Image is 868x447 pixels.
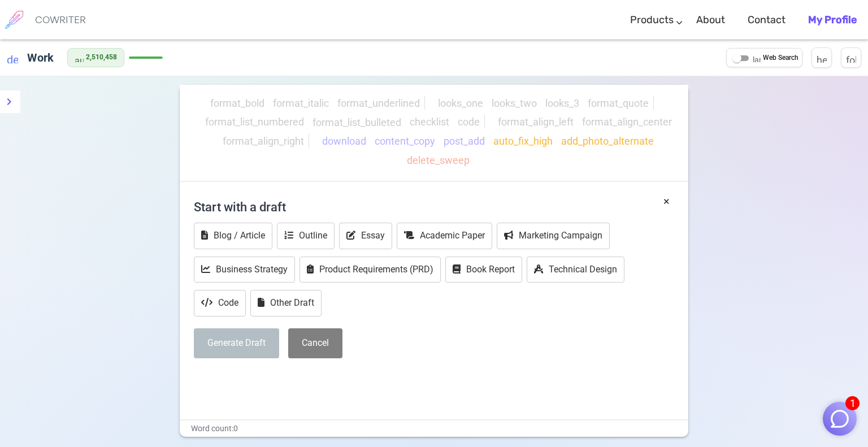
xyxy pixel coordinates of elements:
[748,3,785,37] a: Contact
[561,135,654,147] span: add_photo_alternate
[527,257,624,283] button: Technical Design
[313,116,401,128] span: format_list_bulleted
[497,223,610,249] button: Marketing Campaign
[811,47,832,68] button: Help & Shortcuts
[7,52,18,63] span: description
[223,135,304,147] span: format_align_right
[763,53,798,64] span: Web Search
[808,3,857,37] a: My Profile
[438,97,483,109] span: looks_one
[194,290,246,316] button: Code
[498,116,574,128] span: format_align_left
[829,408,850,429] img: Close chat
[545,97,579,109] span: looks_3
[493,135,553,147] span: auto_fix_high
[445,257,522,283] button: Book Report
[337,97,420,109] span: format_underlined
[696,3,725,37] a: About
[277,223,335,249] button: Outline
[273,97,329,109] span: format_italic
[375,135,435,147] span: content_copy
[194,257,295,283] button: Business Strategy
[823,402,857,436] button: 1
[444,135,485,147] span: post_add
[845,396,860,410] span: 1
[288,328,342,358] button: Cancel
[846,53,856,63] span: folder
[458,116,480,128] span: code
[322,135,366,147] span: download
[492,97,537,109] span: looks_two
[410,116,449,128] span: checklist
[250,290,322,316] button: Other Draft
[194,223,272,249] button: Blog / Article
[205,116,304,128] span: format_list_numbered
[339,223,392,249] button: Essay
[75,53,84,62] span: auto_awesome
[86,52,117,63] span: 2,510,458
[841,47,861,68] button: Manage Documents
[194,328,279,358] button: Generate Draft
[630,3,674,37] a: Products
[808,14,857,26] b: My Profile
[23,46,58,69] h6: Click to edit title
[582,116,672,128] span: format_align_center
[407,154,470,166] span: delete_sweep
[35,15,86,25] h6: COWRITER
[663,193,670,210] button: ×
[397,223,492,249] button: Academic Paper
[210,97,264,109] span: format_bold
[180,420,688,437] div: Word count: 0
[194,193,674,220] h4: Start with a draft
[817,53,827,63] span: help_outline
[588,97,649,109] span: format_quote
[300,257,441,283] button: Product Requirements (PRD)
[753,54,761,62] span: language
